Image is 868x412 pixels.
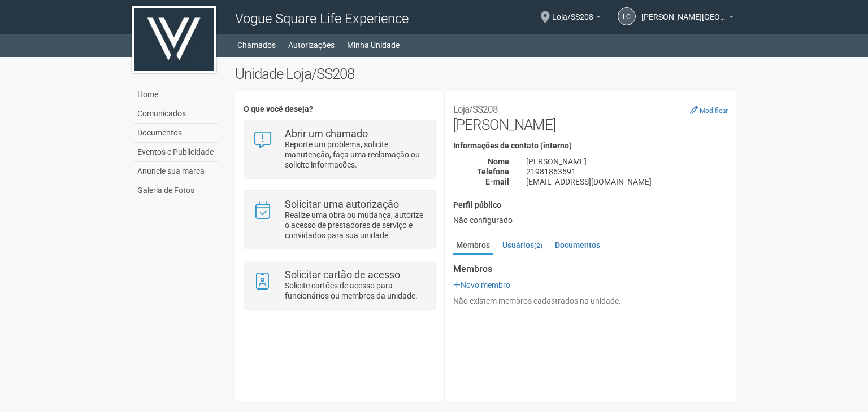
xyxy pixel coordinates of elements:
[244,105,435,113] h4: O que você deseja?
[534,242,542,249] small: (2)
[641,2,726,21] span: Leonardo Calandrini Lima
[253,129,426,170] a: Abrir um chamado Reporte um problema, solicite manutenção, faça uma reclamação ou solicite inform...
[253,199,426,240] a: Solicitar uma autorização Realize uma obra ou mudança, autorize o acesso de prestadores de serviç...
[253,270,426,301] a: Solicitar cartão de acesso Solicite cartões de acesso para funcionários ou membros da unidade.
[134,85,218,104] a: Home
[285,128,368,139] strong: Abrir um chamado
[453,296,728,306] div: Não existem membros cadastrados na unidade.
[134,143,218,162] a: Eventos e Publicidade
[500,236,545,253] a: Usuários(2)
[134,181,218,200] a: Galeria de Fotos
[453,215,728,225] div: Não configurado
[453,142,728,150] h4: Informações de contato (interno)
[488,157,509,166] strong: Nome
[134,162,218,181] a: Anuncie sua marca
[453,280,510,290] a: Novo membro
[552,14,601,23] a: Loja/SS208
[453,104,498,115] small: Loja/SS208
[453,99,728,133] h2: [PERSON_NAME]
[552,2,593,21] span: Loja/SS208
[618,7,636,25] a: LC
[285,269,400,280] strong: Solicitar cartão de acesso
[518,177,736,187] div: [EMAIL_ADDRESS][DOMAIN_NAME]
[134,104,218,124] a: Comunicados
[235,11,409,27] span: Vogue Square Life Experience
[453,236,493,255] a: Membros
[237,37,276,53] a: Chamados
[485,177,509,186] strong: E-mail
[518,156,736,166] div: [PERSON_NAME]
[235,65,736,82] h2: Unidade Loja/SS208
[641,14,734,23] a: [PERSON_NAME][GEOGRAPHIC_DATA]
[285,210,427,240] p: Realize uma obra ou mudança, autorize o acesso de prestadores de serviço e convidados para sua un...
[285,198,399,210] strong: Solicitar uma autorização
[700,107,728,115] small: Modificar
[347,37,400,53] a: Minha Unidade
[285,280,427,301] p: Solicite cartões de acesso para funcionários ou membros da unidade.
[285,139,427,170] p: Reporte um problema, solicite manutenção, faça uma reclamação ou solicite informações.
[453,201,728,209] h4: Perfil público
[453,264,728,274] strong: Membros
[477,167,509,176] strong: Telefone
[552,236,603,253] a: Documentos
[690,106,728,115] a: Modificar
[288,37,335,53] a: Autorizações
[518,166,736,177] div: 21981863591
[132,6,216,73] img: logo.jpg
[134,124,218,143] a: Documentos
